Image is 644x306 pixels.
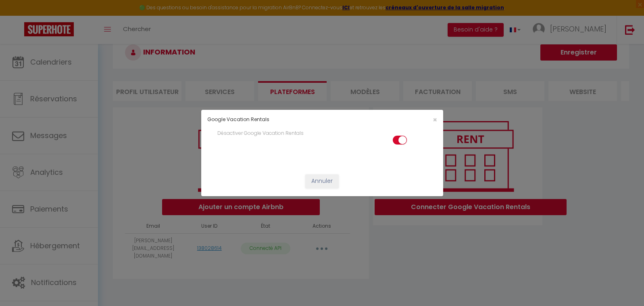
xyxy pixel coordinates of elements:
button: Annuler [305,174,339,188]
span: × [433,115,437,125]
button: Close [433,116,437,124]
h4: Google Vacation Rentals [207,116,357,124]
label: Désactiver Google Vacation Rentals [217,130,304,137]
button: Ouvrir le widget de chat LiveChat [6,3,31,27]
